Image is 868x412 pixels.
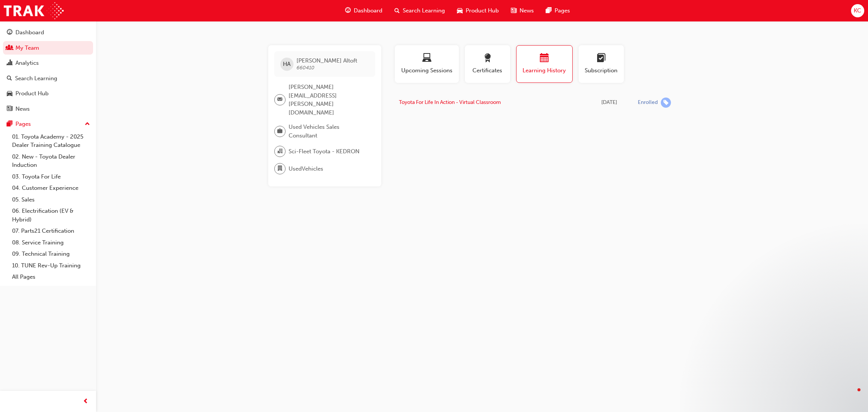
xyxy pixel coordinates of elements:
a: 07. Parts21 Certification [9,225,93,237]
span: HA [283,60,290,69]
a: 08. Service Training [9,237,93,249]
span: guage-icon [7,29,12,36]
span: learningplan-icon [597,53,606,64]
div: Fri Aug 22 2025 16:12:26 GMT+1000 (Australian Eastern Standard Time) [591,98,627,107]
span: chart-icon [7,60,12,67]
span: people-icon [7,45,12,52]
a: 02. New - Toyota Dealer Induction [9,151,93,171]
span: organisation-icon [277,146,283,156]
span: Upcoming Sessions [400,66,453,75]
button: Subscription [579,45,624,83]
span: [PERSON_NAME][EMAIL_ADDRESS][PERSON_NAME][DOMAIN_NAME] [289,83,369,117]
button: Pages [3,117,93,131]
span: KC [854,6,861,15]
a: News [3,102,93,116]
span: learningRecordVerb_ENROLL-icon [661,98,671,108]
a: 04. Customer Experience [9,182,93,194]
div: Dashboard [15,28,44,37]
a: Dashboard [3,26,93,40]
a: Toyota For Life In Action - Virtual Classroom [399,99,501,105]
div: Enrolled [638,99,658,106]
a: 05. Sales [9,194,93,206]
a: Product Hub [3,87,93,101]
span: Subscription [584,66,618,75]
span: prev-icon [83,397,89,406]
span: news-icon [511,6,517,15]
span: guage-icon [345,6,351,15]
img: Trak [4,2,64,19]
a: car-iconProduct Hub [451,3,505,18]
span: Pages [555,6,570,15]
span: Certificates [471,66,504,75]
a: search-iconSearch Learning [388,3,451,18]
span: News [520,6,534,15]
a: 10. TUNE Rev-Up Training [9,260,93,272]
span: car-icon [7,90,12,97]
a: 06. Electrification (EV & Hybrid) [9,205,93,225]
div: Search Learning [15,74,57,83]
span: laptop-icon [422,53,431,64]
span: search-icon [7,75,12,82]
iframe: Intercom live chat [842,386,860,404]
a: pages-iconPages [540,3,576,18]
span: briefcase-icon [277,127,283,136]
span: pages-icon [7,121,12,128]
span: car-icon [457,6,463,15]
a: news-iconNews [505,3,540,18]
span: department-icon [277,164,283,174]
button: DashboardMy TeamAnalyticsSearch LearningProduct HubNews [3,24,93,117]
span: Sci-Fleet Toyota - KEDRON [289,147,359,156]
button: Upcoming Sessions [395,45,459,83]
span: up-icon [85,119,90,129]
a: All Pages [9,271,93,283]
span: Dashboard [354,6,382,15]
a: 09. Technical Training [9,248,93,260]
span: [PERSON_NAME] Altoft [296,57,357,64]
div: Product Hub [15,89,49,98]
span: Learning History [522,66,567,75]
span: UsedVehicles [289,165,323,173]
button: KC [851,4,864,17]
span: 660410 [296,64,315,71]
a: 01. Toyota Academy - 2025 Dealer Training Catalogue [9,131,93,151]
div: Pages [15,120,31,128]
div: News [15,105,30,113]
a: 03. Toyota For Life [9,171,93,183]
div: Analytics [15,59,39,67]
span: search-icon [394,6,400,15]
a: Analytics [3,56,93,70]
button: Learning History [516,45,573,83]
a: Search Learning [3,72,93,85]
span: Search Learning [403,6,445,15]
a: guage-iconDashboard [339,3,388,18]
span: calendar-icon [540,53,549,64]
span: pages-icon [546,6,552,15]
button: Certificates [465,45,510,83]
span: news-icon [7,106,12,113]
span: Product Hub [466,6,499,15]
a: My Team [3,41,93,55]
span: Used Vehicles Sales Consultant [289,123,369,140]
span: award-icon [483,53,492,64]
span: email-icon [277,95,283,105]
